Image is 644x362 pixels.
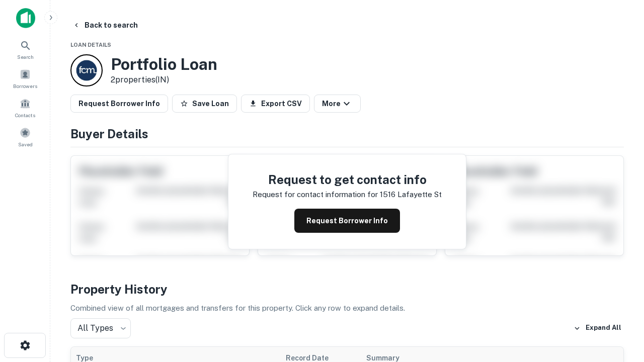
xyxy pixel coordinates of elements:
button: Export CSV [241,95,310,113]
p: 2 properties (IN) [111,74,217,86]
img: capitalize-icon.png [16,8,35,28]
h4: Buyer Details [70,125,624,143]
a: Search [3,36,47,63]
button: Expand All [571,321,624,336]
button: Back to search [68,16,142,34]
span: Search [17,53,34,61]
button: Request Borrower Info [70,95,168,113]
button: More [314,95,361,113]
span: Borrowers [13,82,37,90]
div: All Types [70,318,131,338]
button: Save Loan [172,95,237,113]
span: Saved [18,140,33,148]
a: Saved [3,123,47,150]
p: Request for contact information for [253,189,378,201]
button: Request Borrower Info [294,209,400,233]
p: Combined view of all mortgages and transfers for this property. Click any row to expand details. [70,302,624,314]
span: Loan Details [70,42,111,48]
p: 1516 lafayette st [380,189,442,201]
h3: Portfolio Loan [111,55,217,74]
span: Contacts [15,111,35,119]
h4: Request to get contact info [253,170,442,189]
a: Borrowers [3,65,47,92]
a: Contacts [3,94,47,121]
iframe: Chat Widget [594,249,644,298]
h4: Property History [70,280,624,298]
